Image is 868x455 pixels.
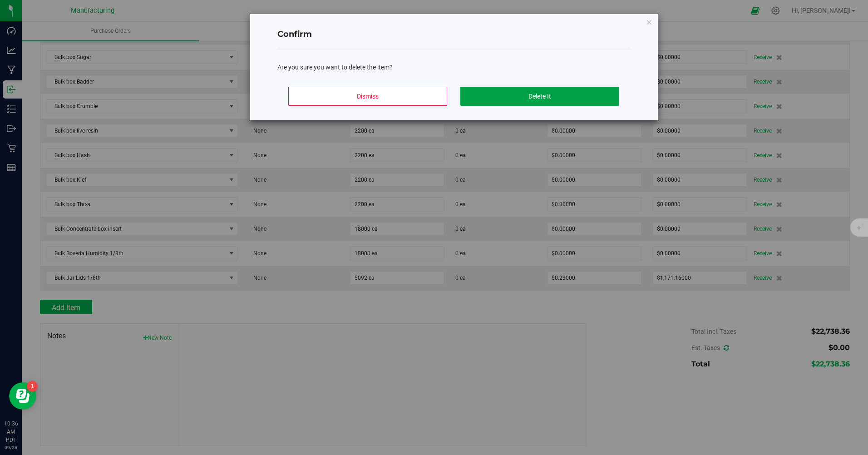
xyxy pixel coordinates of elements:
iframe: Resource center unread badge [27,381,38,392]
h4: Confirm [277,29,631,40]
button: Dismiss [288,87,447,106]
iframe: Resource center [9,382,36,410]
span: Are you sure you want to delete the item? [277,64,393,71]
button: Delete It [460,87,619,106]
button: Close modal [646,16,652,27]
